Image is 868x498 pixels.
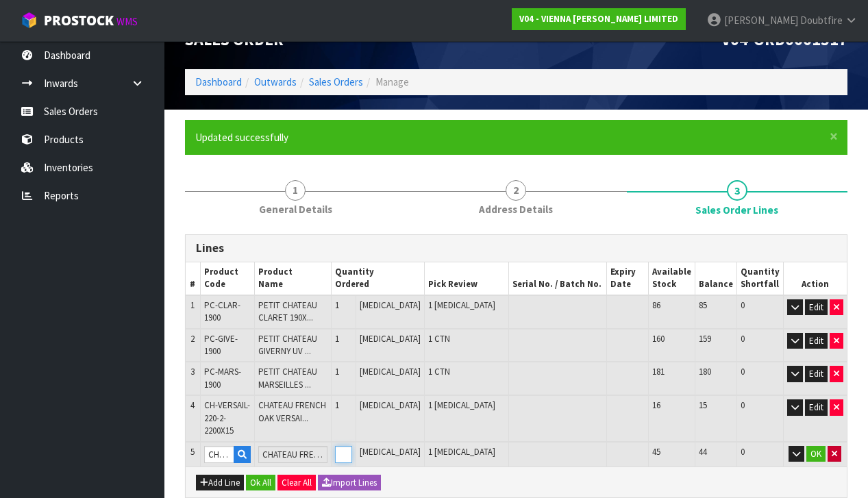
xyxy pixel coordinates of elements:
[800,14,843,27] span: Doubtfire
[335,333,339,345] span: 1
[652,446,660,458] span: 45
[741,366,745,377] span: 0
[724,14,798,27] span: [PERSON_NAME]
[255,262,332,295] th: Product Name
[200,262,254,295] th: Product Code
[335,366,339,377] span: 1
[741,299,745,311] span: 0
[695,203,778,217] span: Sales Order Lines
[783,262,847,295] th: Action
[519,13,678,25] strong: V04 - VIENNA [PERSON_NAME] LIMITED
[190,299,195,311] span: 1
[204,366,241,390] span: PC-MARS-1900
[830,127,838,146] span: ×
[246,475,275,491] button: Ok All
[196,475,244,491] button: Add Line
[195,75,242,88] a: Dashboard
[652,399,660,411] span: 16
[428,446,495,458] span: 1 [MEDICAL_DATA]
[190,446,195,458] span: 5
[695,262,736,295] th: Balance
[806,446,826,462] button: OK
[479,202,553,216] span: Address Details
[360,333,421,345] span: [MEDICAL_DATA]
[506,180,526,201] span: 2
[285,180,306,201] span: 1
[190,366,195,377] span: 3
[318,475,381,491] button: Import Lines
[509,262,607,295] th: Serial No. / Batch No.
[425,262,509,295] th: Pick Review
[805,399,828,416] button: Edit
[805,299,828,316] button: Edit
[186,262,200,295] th: #
[196,242,836,255] h3: Lines
[741,446,745,458] span: 0
[335,399,339,411] span: 1
[258,299,317,323] span: PETIT CHATEAU CLARET 190X...
[428,299,495,311] span: 1 [MEDICAL_DATA]
[741,333,745,345] span: 0
[332,262,425,295] th: Quantity Ordered
[727,180,747,201] span: 3
[190,399,195,411] span: 4
[309,75,363,88] a: Sales Orders
[699,333,711,345] span: 159
[335,446,352,463] input: Qty Ordered
[805,333,828,349] button: Edit
[258,366,317,390] span: PETIT CHATEAU MARSEILLES ...
[360,299,421,311] span: [MEDICAL_DATA]
[190,333,195,345] span: 2
[44,12,114,29] span: ProStock
[204,299,240,323] span: PC-CLAR-1900
[428,366,450,377] span: 1 CTN
[652,299,660,311] span: 86
[277,475,316,491] button: Clear All
[607,262,649,295] th: Expiry Date
[741,399,745,411] span: 0
[204,446,234,463] input: Code
[195,131,288,144] span: Updated successfully
[360,399,421,411] span: [MEDICAL_DATA]
[699,299,707,311] span: 85
[699,446,707,458] span: 44
[254,75,297,88] a: Outwards
[360,446,421,458] span: [MEDICAL_DATA]
[335,299,339,311] span: 1
[805,366,828,382] button: Edit
[652,333,665,345] span: 160
[736,262,783,295] th: Quantity Shortfall
[116,15,138,28] small: WMS
[258,399,326,423] span: CHATEAU FRENCH OAK VERSAI...
[699,366,711,377] span: 180
[699,399,707,411] span: 15
[428,333,450,345] span: 1 CTN
[204,399,250,436] span: CH-VERSAIL-220-2-2200X15
[360,366,421,377] span: [MEDICAL_DATA]
[428,399,495,411] span: 1 [MEDICAL_DATA]
[652,366,665,377] span: 181
[204,333,238,357] span: PC-GIVE-1900
[375,75,409,88] span: Manage
[258,446,327,463] input: Name
[258,333,317,357] span: PETIT CHATEAU GIVERNY UV ...
[259,202,332,216] span: General Details
[21,12,38,29] img: cube-alt.png
[648,262,695,295] th: Available Stock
